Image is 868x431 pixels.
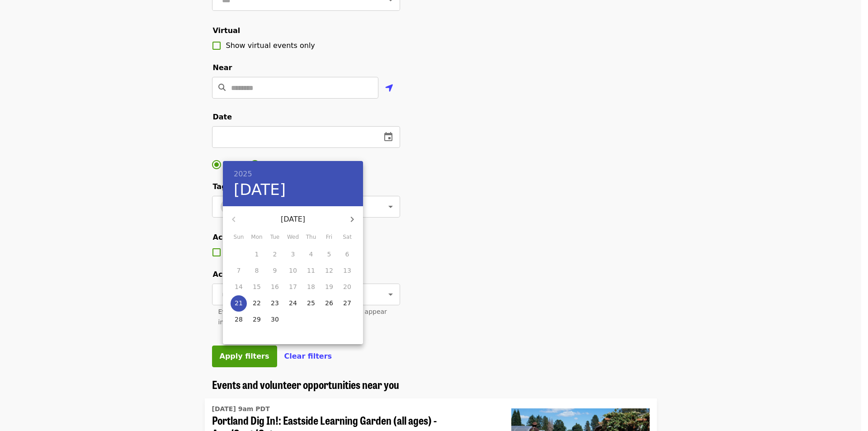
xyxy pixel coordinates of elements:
p: [DATE] [245,214,341,225]
button: 21 [231,295,247,312]
p: 22 [253,298,261,308]
button: 24 [285,295,301,312]
p: 30 [271,315,279,324]
p: 29 [253,315,261,324]
p: 24 [289,298,297,308]
button: 2025 [234,168,252,180]
button: 22 [249,295,265,312]
button: [DATE] [234,180,286,199]
button: 28 [231,312,247,328]
button: 30 [267,312,283,328]
span: Thu [303,233,319,242]
span: Tue [267,233,283,242]
p: 28 [235,315,243,324]
button: 29 [249,312,265,328]
span: Wed [285,233,301,242]
span: Fri [321,233,337,242]
span: Sun [231,233,247,242]
p: 23 [271,298,279,308]
p: 25 [307,298,315,308]
p: 26 [325,298,333,308]
span: Mon [249,233,265,242]
p: 27 [343,298,351,308]
button: 23 [267,295,283,312]
span: Sat [339,233,355,242]
p: 21 [235,298,243,308]
button: 26 [321,295,337,312]
button: 27 [339,295,355,312]
button: 25 [303,295,319,312]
